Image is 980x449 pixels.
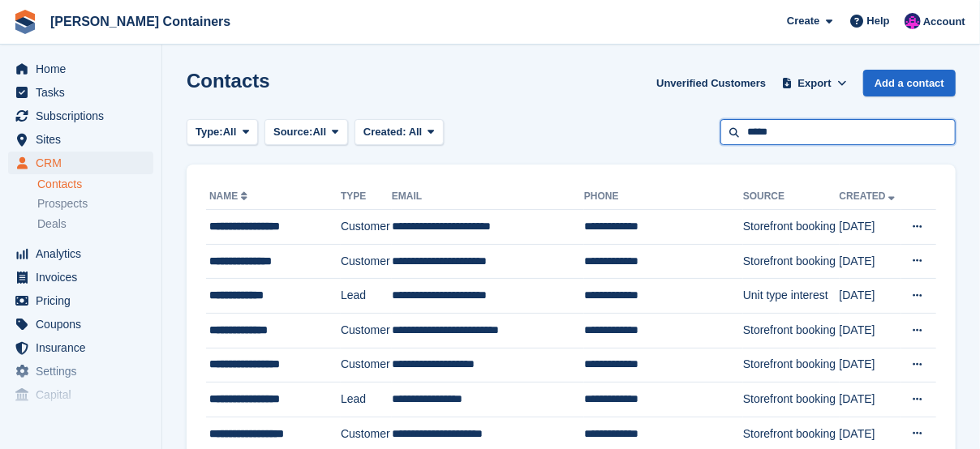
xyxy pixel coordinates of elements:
span: Deals [37,216,67,232]
a: Contacts [37,177,153,192]
td: Storefront booking [743,313,840,348]
h1: Contacts [187,70,270,92]
a: menu [8,383,153,406]
span: Tasks [36,81,133,104]
a: Add a contact [863,70,956,96]
span: Type: [196,124,223,140]
span: Analytics [36,242,133,265]
td: Unit type interest [743,279,840,314]
span: Insurance [36,336,133,359]
button: Source: All [264,119,348,146]
button: Created: All [355,119,444,146]
span: All [223,124,237,140]
a: Created [840,190,899,202]
span: Invoices [36,266,133,289]
span: Account [923,14,965,30]
a: menu [8,105,153,127]
img: stora-icon-8386f47178a22dfd0bd8f6a31ec36ba5ce8667c1dd55bd0f319d3a0aa187defe.svg [13,10,37,34]
img: Claire Wilson [905,13,921,29]
a: Unverified Customers [650,70,772,96]
td: Customer [341,313,392,348]
a: menu [8,336,153,359]
a: menu [8,289,153,312]
td: [DATE] [840,210,901,245]
td: Lead [341,383,392,417]
span: Settings [36,360,133,383]
td: Lead [341,279,392,314]
td: [DATE] [840,383,901,417]
span: Created: [363,126,406,138]
span: Source: [273,124,312,140]
a: menu [8,152,153,174]
th: Phone [584,184,743,210]
td: [DATE] [840,244,901,279]
span: Pricing [36,289,133,312]
a: Deals [37,216,153,233]
th: Email [392,184,584,210]
a: menu [8,313,153,336]
a: [PERSON_NAME] Containers [44,8,237,35]
td: Storefront booking [743,383,840,417]
span: Prospects [37,196,88,212]
a: Prospects [37,195,153,212]
a: menu [8,360,153,383]
a: menu [8,81,153,104]
td: Customer [341,210,392,245]
td: [DATE] [840,313,901,348]
span: Capital [36,383,133,406]
td: Customer [341,244,392,279]
td: Customer [341,348,392,383]
span: Sites [36,128,133,151]
a: menu [8,58,153,80]
th: Source [743,184,840,210]
span: Export [798,75,832,92]
span: Subscriptions [36,105,133,127]
a: Name [209,190,251,202]
span: Home [36,58,133,80]
span: Create [787,13,819,29]
td: [DATE] [840,348,901,383]
a: menu [8,242,153,265]
th: Type [341,184,392,210]
a: menu [8,266,153,289]
span: Help [867,13,890,29]
a: menu [8,128,153,151]
span: Coupons [36,313,133,336]
button: Export [779,70,850,96]
span: CRM [36,152,133,174]
td: Storefront booking [743,244,840,279]
td: Storefront booking [743,348,840,383]
span: All [409,126,423,138]
span: All [313,124,327,140]
button: Type: All [187,119,258,146]
td: Storefront booking [743,210,840,245]
td: [DATE] [840,279,901,314]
